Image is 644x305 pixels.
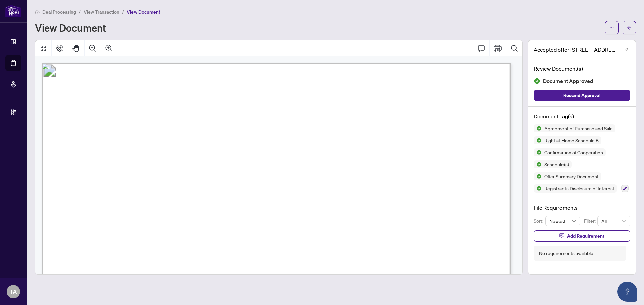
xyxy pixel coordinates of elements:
img: logo [5,5,21,17]
button: Add Requirement [534,230,630,242]
h1: View Document [35,22,106,33]
img: Status Icon [534,148,542,156]
span: View Transaction [84,9,119,15]
img: Document Status [534,78,540,84]
span: Agreement of Purchase and Sale [542,126,615,131]
span: Confirmation of Cooperation [542,150,606,155]
img: Status Icon [534,136,542,144]
span: Newest [549,216,576,226]
span: edit [624,48,629,52]
li: / [79,8,81,16]
span: home [35,10,40,14]
h4: File Requirements [534,204,630,212]
span: Registrants Disclosure of Interest [542,186,617,191]
span: Right at Home Schedule B [542,138,601,143]
button: Rescind Approval [534,90,630,101]
p: Filter: [584,217,597,225]
span: All [601,216,626,226]
li: / [122,8,124,16]
button: Open asap [617,282,637,302]
img: Status Icon [534,124,542,132]
span: Rescind Approval [563,90,601,101]
img: Status Icon [534,172,542,180]
span: Deal Processing [42,9,76,15]
img: Status Icon [534,184,542,193]
span: View Document [127,9,160,15]
span: arrow-left [627,25,632,30]
span: Accepted offer [STREET_ADDRESS]pdf [534,46,618,54]
span: ellipsis [609,25,614,30]
span: Schedule(s) [542,162,572,167]
span: TA [10,287,17,296]
p: Sort: [534,217,545,225]
h4: Document Tag(s) [534,112,630,120]
span: Offer Summary Document [542,174,601,179]
div: No requirements available [539,250,593,257]
span: Add Requirement [567,231,604,241]
h4: Review Document(s) [534,65,630,73]
span: Document Approved [543,77,593,86]
img: Status Icon [534,160,542,168]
